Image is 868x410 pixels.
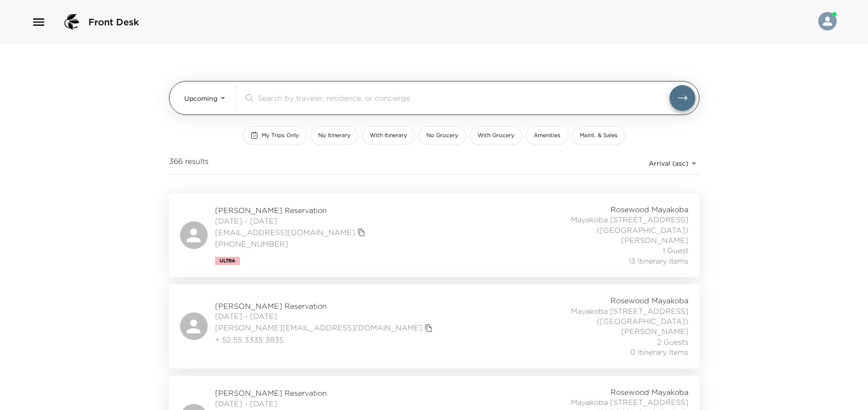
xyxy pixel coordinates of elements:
[258,92,670,103] input: Search by traveler, residence, or concierge
[572,126,625,145] button: Maint. & Sales
[184,94,217,103] span: Upcoming
[243,126,307,145] button: My Trips Only
[663,245,688,255] span: 1 Guest
[215,301,435,311] span: [PERSON_NAME] Reservation
[621,326,688,336] span: [PERSON_NAME]
[485,214,688,235] span: Mayakoba [STREET_ADDRESS] ([GEOGRAPHIC_DATA])
[215,388,368,398] span: [PERSON_NAME] Reservation
[422,322,435,335] button: copy primary member email
[262,132,299,139] span: My Trips Only
[88,16,139,29] span: Front Desk
[657,337,688,347] span: 2 Guests
[169,284,699,368] a: [PERSON_NAME] Reservation[DATE] - [DATE][PERSON_NAME][EMAIL_ADDRESS][DOMAIN_NAME]copy primary mem...
[370,132,407,139] span: With Itinerary
[580,132,618,139] span: Maint. & Sales
[215,323,422,333] a: [PERSON_NAME][EMAIL_ADDRESS][DOMAIN_NAME]
[355,226,368,239] button: copy primary member email
[215,216,368,226] span: [DATE] - [DATE]
[310,126,358,145] button: No Itinerary
[215,335,435,345] span: + 52 55 3335 3835
[621,235,688,245] span: [PERSON_NAME]
[630,347,688,357] span: 0 Itinerary Items
[470,126,522,145] button: With Grocery
[169,156,209,171] span: 366 results
[220,258,235,264] span: Ultra
[426,132,458,139] span: No Grocery
[215,205,368,215] span: [PERSON_NAME] Reservation
[215,227,355,237] a: [EMAIL_ADDRESS][DOMAIN_NAME]
[215,398,368,409] span: [DATE] - [DATE]
[649,159,688,167] span: Arrival (asc)
[611,387,688,397] span: Rosewood Mayakoba
[629,256,688,266] span: 13 Itinerary Items
[611,204,688,214] span: Rosewood Mayakoba
[362,126,415,145] button: With Itinerary
[215,239,368,249] span: [PHONE_NUMBER]
[534,132,560,139] span: Amenities
[611,295,688,306] span: Rosewood Mayakoba
[318,132,350,139] span: No Itinerary
[818,12,837,30] img: User
[485,306,688,327] span: Mayakoba [STREET_ADDRESS] ([GEOGRAPHIC_DATA])
[61,11,83,33] img: logo
[478,132,514,139] span: With Grocery
[169,193,699,277] a: [PERSON_NAME] Reservation[DATE] - [DATE][EMAIL_ADDRESS][DOMAIN_NAME]copy primary member email[PHO...
[526,126,568,145] button: Amenities
[215,311,435,321] span: [DATE] - [DATE]
[419,126,466,145] button: No Grocery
